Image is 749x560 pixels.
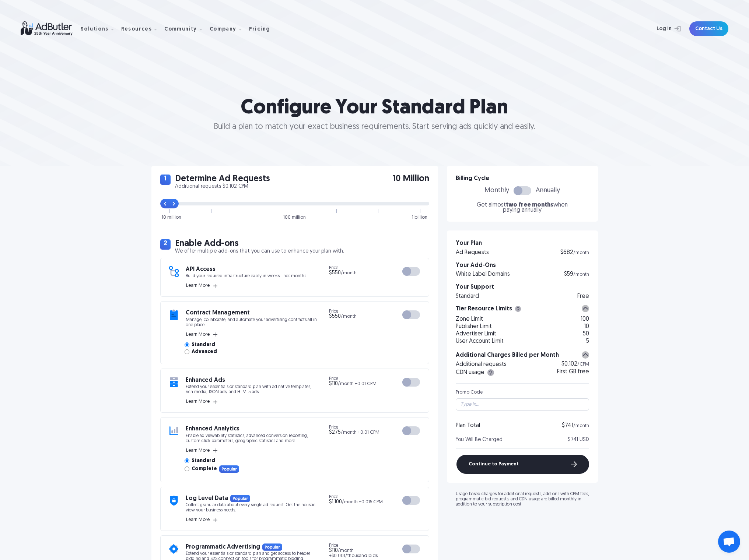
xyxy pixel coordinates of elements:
[469,461,567,467] span: Continue to Payment
[329,499,342,505] span: $1,100
[557,369,589,376] div: First GB free
[456,351,559,359] h3: Additional Charges Billed per Month
[185,342,189,347] input: Standard
[329,425,401,430] span: Price
[573,272,589,277] span: /month
[168,494,180,506] img: add-on icon
[81,17,120,40] div: Solutions
[186,399,210,405] span: Learn More
[162,215,181,220] div: 10 million
[329,548,338,553] span: $110
[329,270,341,276] span: $550
[456,294,479,299] div: Standard
[186,309,317,317] h3: Contract Management
[329,553,378,559] span: +$0.001/thousand bids
[456,261,589,270] h3: Your Add-Ons
[192,466,217,472] span: Complete
[564,272,589,277] div: $59
[175,249,344,254] p: We offer multiple add-ons that you can use to enhance your plan with.
[186,503,317,513] p: Collect granular data about every single ad request. Get the holistic view your business needs.
[329,430,341,435] span: $275
[186,331,218,338] button: Learn More
[456,437,503,443] span: You Will Be Charged
[219,465,239,473] img: Popular
[186,494,317,503] h3: Log Level Data
[456,239,589,247] h3: Your Plan
[186,543,317,551] h3: Programmatic Advertising
[329,376,401,381] span: Price
[456,272,510,277] div: White Label Domains
[506,202,553,208] span: two free months
[581,317,589,322] div: 100
[164,17,208,40] div: Community
[689,21,728,36] a: Contact Us
[186,398,218,405] button: Learn More
[210,17,248,40] div: Company
[359,500,383,504] span: +0.015 CPM
[412,215,427,220] div: 1 billion
[186,376,317,384] h3: Enhanced Ads
[456,317,483,322] div: Zone Limit
[192,458,215,464] span: Standard
[164,27,197,32] div: Community
[186,433,317,444] p: Enable ad viewability statistics, advanced conversion reporting, custom click parameters, geograp...
[456,492,589,507] p: Usage-based charges for additional requests, add-ons with CPM fees, programmatic bid requests, an...
[185,349,189,354] input: Advanced
[329,271,358,276] span: /month
[329,381,355,387] span: /month
[186,517,218,523] button: Learn More
[186,517,210,523] span: Learn More
[456,331,496,337] div: Advertiser Limit
[456,399,589,410] input: Type in...
[583,331,589,337] div: 50
[168,309,180,321] img: add-on icon
[536,188,560,193] span: Annually
[568,437,589,443] span: $741 USD
[329,265,401,271] span: Price
[160,175,171,185] span: 1
[456,339,504,344] div: User Account Limit
[456,305,521,313] h3: Tier Resource Limits
[168,265,180,277] img: add-on icon
[249,25,276,32] a: Pricing
[121,27,152,32] div: Resources
[456,250,489,256] div: Ad Requests
[186,425,317,433] h3: Enhanced Analytics
[175,184,270,189] p: Additional requests $0.102 CPM
[637,21,685,36] a: Log In
[186,384,317,395] p: Extend your essentials or standard plan with ad native templates, rich media, JSON ads, and HTML5...
[186,332,210,338] span: Learn More
[192,349,217,355] span: Advanced
[476,202,568,213] p: Get almost when paying annually
[358,430,379,435] span: +0.01 CPM
[393,175,429,183] span: 10 Million
[168,425,180,437] img: add-on icon
[185,458,189,463] input: Standard
[160,239,171,250] span: 2
[210,27,237,32] div: Company
[186,283,210,289] span: Learn More
[456,390,589,395] div: Promo Code
[175,175,270,183] h2: Determine Ad Requests
[186,448,210,454] span: Learn More
[81,27,109,32] div: Solutions
[121,17,163,40] div: Resources
[329,309,401,314] span: Price
[329,543,401,548] span: Price
[329,430,358,435] span: /month
[456,369,494,376] div: CDN usage
[329,314,358,319] span: /month
[168,543,180,555] img: add-on icon
[456,283,589,291] h3: Your Support
[262,543,282,551] img: Popular
[230,494,250,503] img: Popular
[186,265,317,274] h3: API Access
[577,362,589,367] span: /CPM
[456,362,507,367] div: Additional requests
[577,294,589,299] div: Free
[573,250,589,255] span: /month
[456,324,492,329] div: Publisher Limit
[329,314,341,319] span: $550
[586,339,589,344] div: 5
[186,317,317,328] p: Manage, collaborate, and automate your advertising contracts all in one place.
